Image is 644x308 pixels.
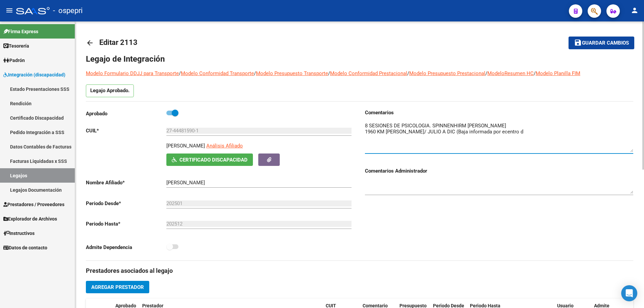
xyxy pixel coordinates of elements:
[86,39,94,47] mat-icon: arrow_back
[409,70,485,76] a: Modelo Presupuesto Prestacional
[3,42,29,50] span: Tesorería
[86,244,166,251] p: Admite Dependencia
[330,70,407,76] a: Modelo Conformidad Prestacional
[3,201,64,208] span: Prestadores / Proveedores
[86,110,166,117] p: Aprobado
[574,39,582,47] mat-icon: save
[3,71,65,78] span: Integración (discapacidad)
[206,143,243,149] span: Análisis Afiliado
[86,127,166,134] p: CUIL
[3,244,47,251] span: Datos de contacto
[5,6,13,14] mat-icon: menu
[86,281,149,293] button: Agregar Prestador
[3,28,38,35] span: Firma Express
[86,54,633,64] h1: Legajo de Integración
[3,57,25,64] span: Padrón
[582,40,629,46] span: Guardar cambios
[99,38,138,47] span: Editar 2113
[86,200,166,207] p: Periodo Desde
[3,215,57,223] span: Explorador de Archivos
[86,220,166,228] p: Periodo Hasta
[91,284,144,290] span: Agregar Prestador
[631,6,639,14] mat-icon: person
[181,70,254,76] a: Modelo Conformidad Transporte
[86,266,633,275] h3: Prestadores asociados al legajo
[86,179,166,186] p: Nombre Afiliado
[621,285,637,301] div: Open Intercom Messenger
[365,167,633,175] h3: Comentarios Administrador
[536,70,580,76] a: Modelo Planilla FIM
[166,153,253,166] button: Certificado Discapacidad
[569,37,634,49] button: Guardar cambios
[365,109,633,116] h3: Comentarios
[166,142,205,149] p: [PERSON_NAME]
[256,70,328,76] a: Modelo Presupuesto Transporte
[487,70,534,76] a: ModeloResumen HC
[86,84,134,97] p: Legajo Aprobado.
[53,3,83,18] span: - ospepri
[3,230,35,237] span: Instructivos
[179,157,248,163] span: Certificado Discapacidad
[86,70,179,76] a: Modelo Formulario DDJJ para Transporte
